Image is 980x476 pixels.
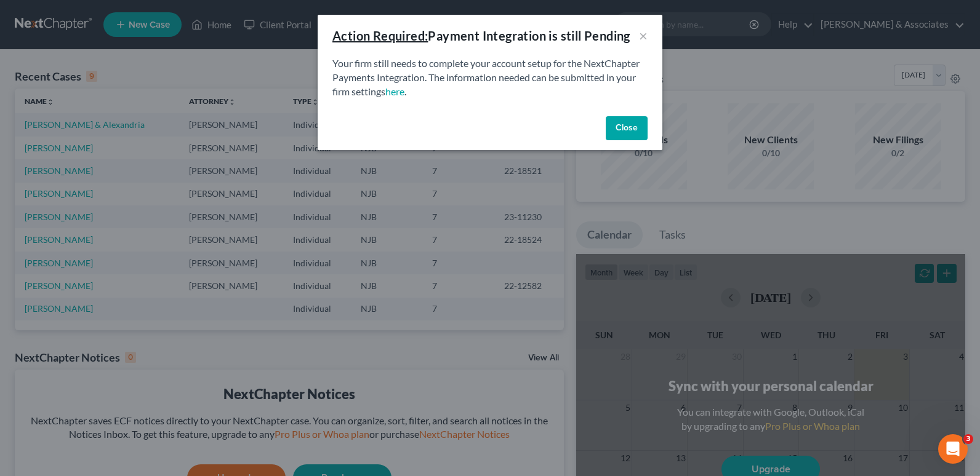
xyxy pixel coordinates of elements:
[938,434,968,464] iframe: Intercom live chat
[606,116,648,141] button: Close
[332,28,428,43] u: Action Required:
[963,434,973,444] span: 3
[332,27,630,44] div: Payment Integration is still Pending
[639,28,648,43] button: ×
[385,85,404,97] a: here
[332,57,648,99] p: Your firm still needs to complete your account setup for the NextChapter Payments Integration. Th...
